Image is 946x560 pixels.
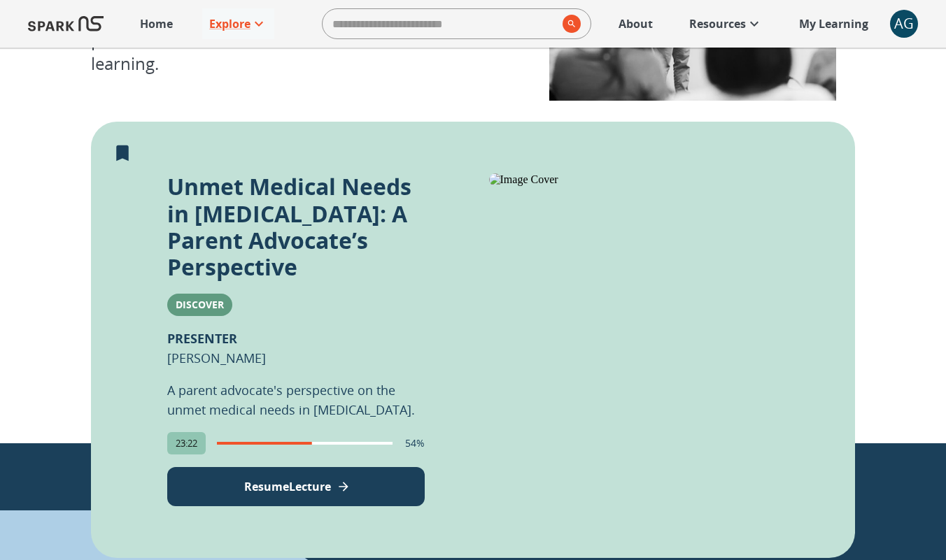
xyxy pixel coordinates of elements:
[489,173,811,186] img: Image Cover
[167,380,425,419] p: A parent advocate's perspective on the unmet medical needs in [MEDICAL_DATA].
[799,15,868,32] p: My Learning
[167,173,425,281] p: Unmet Medical Needs in [MEDICAL_DATA]: A Parent Advocate’s Perspective
[167,437,206,450] span: 23:22
[682,8,770,39] a: Resources
[112,143,133,164] svg: Remove from My Learning
[405,436,425,450] p: 54%
[619,15,653,32] p: About
[167,329,266,368] p: [PERSON_NAME]
[209,15,250,32] p: Explore
[167,330,237,347] b: PRESENTER
[792,8,876,39] a: My Learning
[689,15,746,32] p: Resources
[167,467,425,506] button: View Lecture
[890,10,918,38] div: AG
[133,8,180,39] a: Home
[217,442,393,445] span: completion progress of user
[244,478,331,495] p: Resume Lecture
[140,15,173,32] p: Home
[612,8,660,39] a: About
[557,9,581,38] button: search
[890,10,918,38] button: account of current user
[202,8,274,39] a: Explore
[28,7,104,41] img: Logo of SPARK at Stanford
[167,298,232,311] span: Discover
